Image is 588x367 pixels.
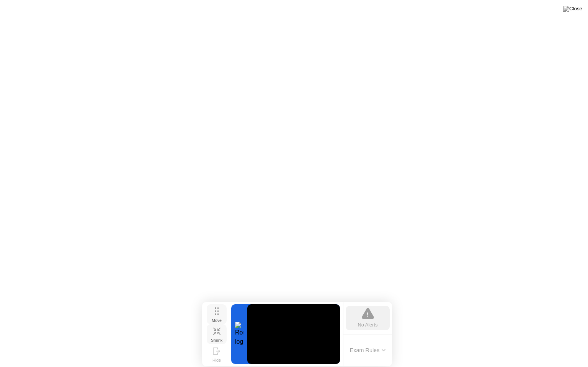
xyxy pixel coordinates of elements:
[207,324,227,344] button: Shrink
[348,347,388,354] button: Exam Rules
[207,304,227,324] button: Move
[212,358,221,362] div: Hide
[212,318,222,323] div: Move
[358,321,378,328] div: No Alerts
[563,6,582,12] img: Close
[207,344,227,364] button: Hide
[211,338,222,343] div: Shrink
